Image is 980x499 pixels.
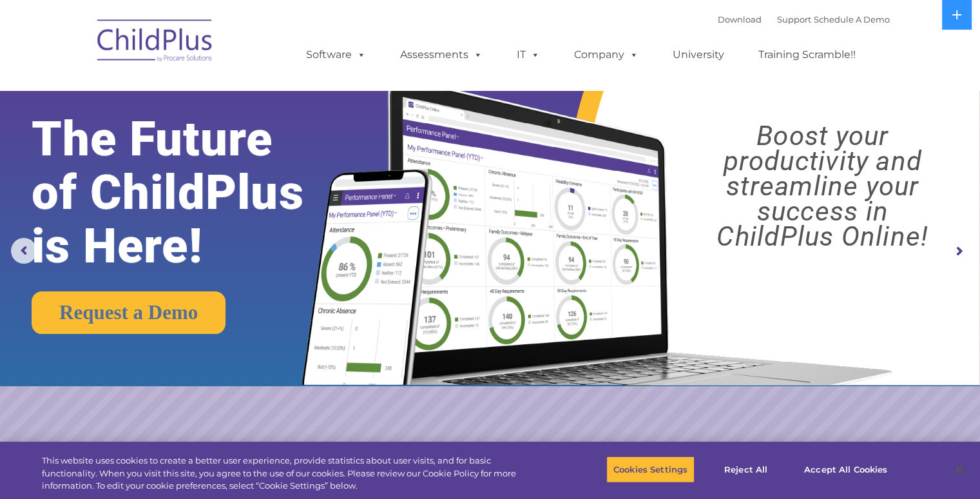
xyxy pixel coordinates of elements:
a: Training Scramble!! [745,42,869,68]
button: Accept All Cookies [797,456,894,483]
span: Phone number [179,138,234,148]
button: Close [945,455,974,484]
a: Assessments [387,42,495,68]
a: Support [777,14,811,24]
a: University [660,42,737,68]
a: Company [561,42,651,68]
button: Cookies Settings [606,456,695,483]
rs-layer: The Future of ChildPlus is Here! [32,112,345,273]
a: Software [293,42,379,68]
rs-layer: Boost your productivity and streamline your success in ChildPlus Online! [677,123,968,249]
a: Download [718,14,762,24]
div: This website uses cookies to create a better user experience, provide statistics about user visit... [42,455,539,493]
a: Request a Demo [32,291,226,334]
span: Last name [179,85,218,95]
button: Reject All [706,456,786,483]
img: ChildPlus by Procare Solutions [91,10,220,75]
a: Schedule A Demo [814,14,890,24]
a: IT [504,42,553,68]
font: | [718,14,890,24]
